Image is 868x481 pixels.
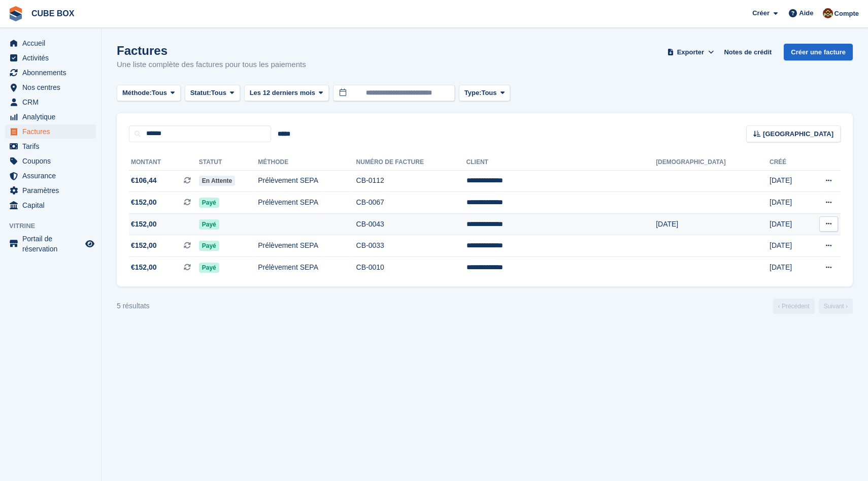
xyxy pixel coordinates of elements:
button: Les 12 derniers mois [244,85,329,102]
a: menu [5,169,96,183]
span: Tarifs [22,139,83,153]
span: [GEOGRAPHIC_DATA] [763,129,833,139]
a: menu [5,36,96,50]
a: Suivant [819,299,853,314]
span: Les 12 derniers mois [250,88,315,98]
span: En attente [199,176,236,186]
th: Numéro de facture [356,154,466,171]
td: Prélèvement SEPA [258,235,356,257]
a: menu [5,198,96,212]
span: €152,00 [131,219,157,230]
div: 5 résultats [117,301,150,311]
a: menu [5,110,96,124]
td: Prélèvement SEPA [258,257,356,278]
button: Statut: Tous [185,85,240,102]
a: menu [5,124,96,139]
span: Statut: [190,88,211,98]
th: [DEMOGRAPHIC_DATA] [656,154,770,171]
button: Exporter [665,44,716,60]
a: menu [5,51,96,65]
td: [DATE] [770,170,806,192]
td: Prélèvement SEPA [258,192,356,214]
span: Aide [799,8,813,18]
span: Créer [752,8,770,18]
a: menu [5,95,96,109]
th: Créé [770,154,806,171]
td: [DATE] [770,235,806,257]
span: Abonnements [22,66,83,80]
td: [DATE] [656,213,770,235]
nav: Page [771,299,855,314]
span: CRM [22,95,83,109]
span: Payé [199,241,219,251]
a: Précédent [773,299,815,314]
button: Type: Tous [459,85,511,102]
td: CB-0033 [356,235,466,257]
button: Méthode: Tous [117,85,181,102]
td: CB-0010 [356,257,466,278]
span: Accueil [22,36,83,50]
span: Analytique [22,110,83,124]
th: Montant [129,154,199,171]
td: [DATE] [770,213,806,235]
span: Compte [834,9,859,19]
span: €152,00 [131,262,157,273]
span: Vitrine [9,221,101,231]
span: €152,00 [131,240,157,251]
td: Prélèvement SEPA [258,170,356,192]
span: Payé [199,198,219,208]
td: CB-0112 [356,170,466,192]
a: menu [5,139,96,153]
th: Statut [199,154,258,171]
a: menu [5,80,96,94]
span: Tous [152,88,167,98]
span: Tous [211,88,226,98]
a: menu [5,66,96,80]
a: CUBE BOX [27,5,78,22]
span: Portail de réservation [22,234,83,254]
td: CB-0067 [356,192,466,214]
span: Exporter [677,47,704,57]
a: Boutique d'aperçu [84,238,96,250]
span: Payé [199,219,219,230]
span: Coupons [22,154,83,168]
td: CB-0043 [356,213,466,235]
span: €106,44 [131,175,157,186]
span: €152,00 [131,197,157,208]
a: menu [5,183,96,198]
span: Assurance [22,169,83,183]
td: [DATE] [770,192,806,214]
a: menu [5,154,96,168]
a: menu [5,234,96,254]
span: Factures [22,124,83,139]
span: Tous [481,88,496,98]
span: Nos centres [22,80,83,94]
p: Une liste complète des factures pour tous les paiements [117,59,306,71]
a: Créer une facture [784,44,853,60]
span: Paramètres [22,183,83,198]
h1: Factures [117,44,306,57]
img: alex soubira [823,8,833,18]
span: Payé [199,263,219,273]
span: Type: [464,88,482,98]
td: [DATE] [770,257,806,278]
span: Capital [22,198,83,212]
th: Méthode [258,154,356,171]
span: Activités [22,51,83,65]
span: Méthode: [122,88,152,98]
th: Client [466,154,656,171]
a: Notes de crédit [720,44,776,60]
img: stora-icon-8386f47178a22dfd0bd8f6a31ec36ba5ce8667c1dd55bd0f319d3a0aa187defe.svg [8,6,23,21]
